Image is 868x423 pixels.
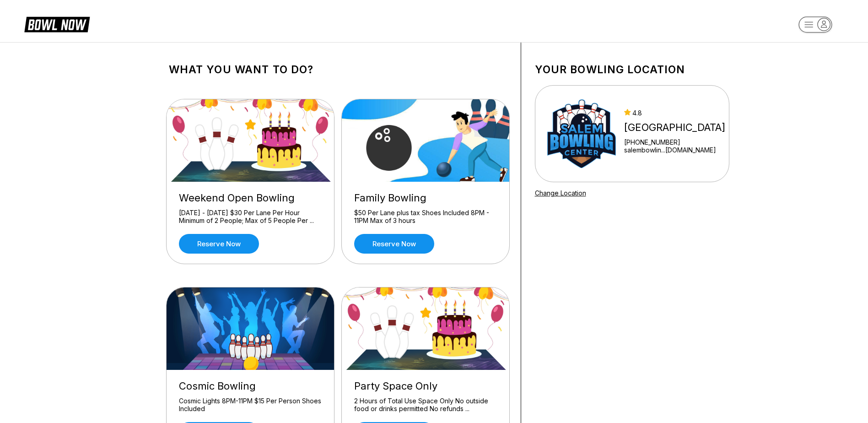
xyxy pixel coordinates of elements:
[179,209,322,225] div: [DATE] - [DATE] $30 Per Lane Per Hour Minimum of 2 People; Max of 5 People Per ...
[354,192,497,204] div: Family Bowling
[624,121,725,134] div: [GEOGRAPHIC_DATA]
[535,189,586,197] a: Change Location
[354,209,497,225] div: $50 Per Lane plus tax Shoes Included 8PM - 11PM Max of 3 hours
[342,99,510,182] img: Family Bowling
[179,234,259,254] a: Reserve now
[624,146,725,154] a: salembowlin...[DOMAIN_NAME]
[624,138,725,146] div: [PHONE_NUMBER]
[179,380,322,392] div: Cosmic Bowling
[354,397,497,413] div: 2 Hours of Total Use Space Only No outside food or drinks permitted No refunds ...
[547,99,616,168] img: Salem Bowling Center
[167,99,335,182] img: Weekend Open Bowling
[354,380,497,392] div: Party Space Only
[354,234,434,254] a: Reserve now
[179,192,322,204] div: Weekend Open Bowling
[167,287,335,370] img: Cosmic Bowling
[169,63,507,76] h1: What you want to do?
[535,63,729,76] h1: Your bowling location
[179,397,322,413] div: Cosmic Lights 8PM-11PM $15 Per Person Shoes Included
[342,287,510,370] img: Party Space Only
[624,109,725,117] div: 4.8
